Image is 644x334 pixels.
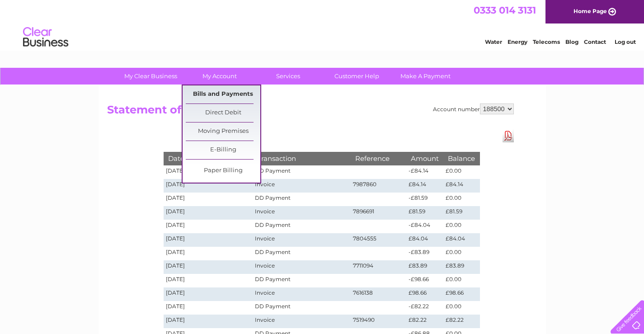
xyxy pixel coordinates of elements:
[406,179,443,193] td: £84.14
[533,38,560,45] a: Telecoms
[253,260,350,274] td: Invoice
[615,38,636,45] a: Log out
[253,193,350,206] td: DD Payment
[406,165,443,179] td: -£84.14
[351,206,407,220] td: 7896691
[164,220,253,233] td: [DATE]
[253,206,350,220] td: Invoice
[164,315,253,328] td: [DATE]
[351,179,407,193] td: 7987860
[253,247,350,260] td: DD Payment
[443,247,479,260] td: £0.00
[109,5,536,44] div: Clear Business is a trading name of Verastar Limited (registered in [GEOGRAPHIC_DATA] No. 3667643...
[253,152,350,165] th: Transaction
[443,233,479,247] td: £84.04
[406,206,443,220] td: £81.59
[443,274,479,287] td: £0.00
[107,103,514,121] h2: Statement of Accounts
[406,247,443,260] td: -£83.89
[253,315,350,328] td: Invoice
[443,165,479,179] td: £0.00
[164,193,253,206] td: [DATE]
[186,85,260,103] a: Bills and Payments
[443,206,479,220] td: £81.59
[406,220,443,233] td: -£84.04
[503,129,514,142] a: Download Pdf
[253,287,350,301] td: Invoice
[164,233,253,247] td: [DATE]
[406,152,443,165] th: Amount
[443,315,479,328] td: £82.22
[406,287,443,301] td: £98.66
[253,165,350,179] td: DD Payment
[164,165,253,179] td: [DATE]
[388,68,463,85] a: Make A Payment
[406,301,443,315] td: -£82.22
[565,38,578,45] a: Blog
[253,179,350,193] td: Invoice
[406,274,443,287] td: -£98.66
[186,162,260,180] a: Paper Billing
[113,68,188,85] a: My Clear Business
[164,260,253,274] td: [DATE]
[443,301,479,315] td: £0.00
[351,315,407,328] td: 7519490
[433,103,514,114] div: Account number
[443,193,479,206] td: £0.00
[584,38,606,45] a: Contact
[443,179,479,193] td: £84.14
[443,260,479,274] td: £83.89
[253,233,350,247] td: Invoice
[164,206,253,220] td: [DATE]
[351,287,407,301] td: 7616138
[474,5,536,16] a: 0333 014 3131
[251,68,325,85] a: Services
[443,152,479,165] th: Balance
[406,315,443,328] td: £82.22
[406,233,443,247] td: £84.04
[406,193,443,206] td: -£81.59
[443,220,479,233] td: £0.00
[186,122,260,141] a: Moving Premises
[508,38,527,45] a: Energy
[164,301,253,315] td: [DATE]
[164,247,253,260] td: [DATE]
[253,301,350,315] td: DD Payment
[406,260,443,274] td: £83.89
[186,104,260,122] a: Direct Debit
[351,260,407,274] td: 7711094
[253,220,350,233] td: DD Payment
[23,24,69,51] img: logo.png
[351,152,407,165] th: Reference
[182,68,257,85] a: My Account
[186,141,260,159] a: E-Billing
[164,179,253,193] td: [DATE]
[351,233,407,247] td: 7804555
[320,68,394,85] a: Customer Help
[485,38,502,45] a: Water
[443,287,479,301] td: £98.66
[164,274,253,287] td: [DATE]
[253,274,350,287] td: DD Payment
[164,287,253,301] td: [DATE]
[164,152,253,165] th: Date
